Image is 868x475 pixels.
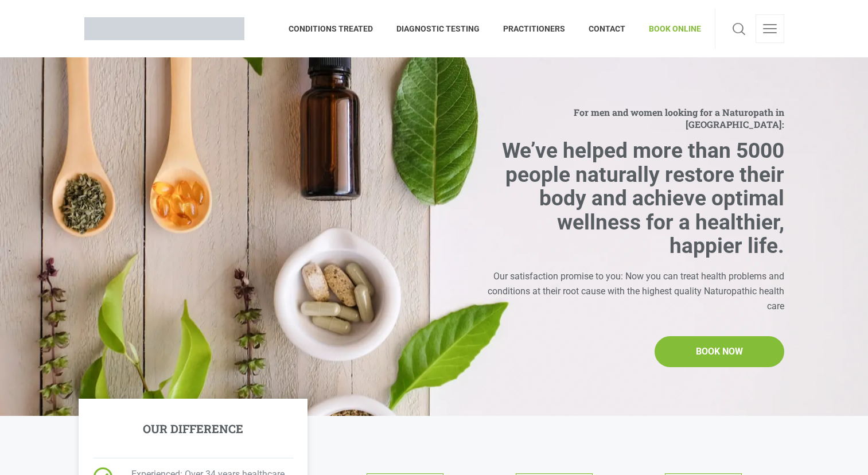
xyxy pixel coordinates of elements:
h5: OUR DIFFERENCE [143,422,243,435]
h2: We’ve helped more than 5000 people naturally restore their body and achieve optimal wellness for ... [482,139,784,258]
img: Brisbane Naturopath [84,17,244,40]
a: Brisbane Naturopath [84,9,244,49]
span: BOOK ONLINE [637,20,701,38]
span: DIAGNOSTIC TESTING [385,20,492,38]
a: CONDITIONS TREATED [289,9,385,49]
a: DIAGNOSTIC TESTING [385,9,492,49]
span: CONTACT [577,20,637,38]
span: CONDITIONS TREATED [289,20,385,38]
a: Search [729,14,749,43]
a: PRACTITIONERS [492,9,577,49]
span: For men and women looking for a Naturopath in [GEOGRAPHIC_DATA]: [482,106,784,130]
span: BOOK NOW [696,344,743,359]
div: Our satisfaction promise to you: Now you can treat health problems and conditions at their root c... [482,269,784,313]
a: CONTACT [577,9,637,49]
a: BOOK NOW [655,336,784,367]
span: PRACTITIONERS [492,20,577,38]
a: BOOK ONLINE [637,9,701,49]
